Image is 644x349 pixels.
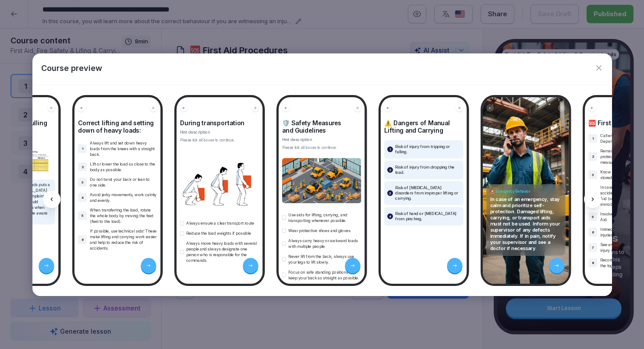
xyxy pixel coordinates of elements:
p: Always lift and set down heavy loads from the knees with a straight back. [90,140,157,157]
p: 1 [81,146,83,151]
p: Hint description [180,129,259,135]
h4: During transportation [180,119,259,127]
p: 5 [81,213,83,218]
p: Hint description [282,137,361,142]
p: When transferring the load, rotate the whole body by moving the feet (feet to the load). [90,207,157,224]
img: fpw0pod7nmrj3wdk0lqhm4cs.png [282,158,361,203]
p: If possible, use technical aids! These make lifting and carrying work easier and help to reduce t... [90,228,157,251]
p: 1 [592,136,593,141]
p: Use aids for lifting, carrying, and transporting whenever possible. [288,212,361,223]
p: Lift or lower the load as close to the body as possible. [90,161,157,173]
p: Risk of [MEDICAL_DATA] disorders from improper lifting or carrying. [395,185,460,201]
h4: 🛡️ Safety Measures and Guidelines [282,119,361,134]
p: 2 [389,167,391,173]
p: 5 [591,214,594,219]
p: Always ensure a clear transport route [186,220,254,226]
p: Always move heavy loads with several people and always designate one person who is responsible fo... [186,240,259,263]
p: Risk of injury from tripping or falling. [395,144,460,155]
p: Focus on safe standing positions and keep your back as straight as possible. [288,269,361,281]
h4: ⚠️ Dangers of Manual Lifting and Carrying [384,119,464,134]
div: Please tick all boxes to continue. [282,145,361,150]
p: Risk of injury from dropping the load. [395,165,460,175]
p: 4 [81,195,83,200]
h4: 🚨 Emergency Behavior [490,189,562,194]
p: 1 [389,147,391,152]
p: 4 [389,214,391,219]
p: 7 [591,245,594,250]
img: qbqrf8bma6lxlp9bjw8k3elu.png [180,151,259,212]
p: 3 [389,190,391,196]
div: Please tick all boxes to continue. [180,137,259,143]
p: 2 [591,154,594,159]
p: Never lift from the back; always use your legs to lift slowly. [288,254,361,265]
p: Course preview [41,62,102,74]
p: 6 [591,229,594,234]
p: 2 [81,164,83,169]
p: 6 [81,237,83,242]
p: Always carry heavy or awkward loads with multiple people. [288,238,361,249]
p: Do not twist your back or lean to one side. [90,176,157,188]
p: Avoid jerky movements, work calmly and evenly. [90,192,157,203]
p: 8 [591,260,594,265]
p: In case of an emergency, stay calm and prioritize self-protection. Damaged lifting, carrying, or ... [490,196,562,251]
h4: Correct lifting and setting down of heavy loads: [78,119,157,134]
p: 3 [81,180,83,184]
p: Wear protective shoes and gloves. [288,228,351,233]
p: Reduce the load weights if possible [186,230,251,236]
p: 3 [591,172,594,177]
p: Risk of hand or [MEDICAL_DATA] from pinching. [395,211,460,222]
